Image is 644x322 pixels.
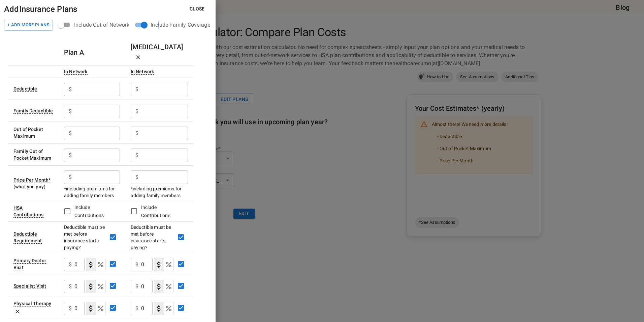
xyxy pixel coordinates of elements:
[59,165,125,201] td: *including premiums for adding family members
[154,280,174,293] div: cost type
[8,165,59,201] td: (what you pay)
[131,224,174,251] div: Deductible must be met before insurance starts paying?
[135,151,138,159] p: $
[13,149,51,161] div: Similar to Out of Pocket Maximum, but applies to your whole family. This is the maximum amount of...
[86,258,96,271] button: copayment
[155,304,163,313] svg: Select if this service charges a copay (or copayment), a set dollar amount (e.g. $30) you pay to ...
[165,261,173,269] svg: Select if this service charges coinsurance, a percentage of the medical expense that you pay to y...
[13,231,42,244] div: This option will be 'Yes' for most plans. If your plan details say something to the effect of 'de...
[86,258,106,271] div: cost type
[58,19,135,31] div: position
[131,42,188,63] h6: [MEDICAL_DATA]
[69,107,72,115] p: $
[13,258,46,270] div: Visit to your primary doctor for general care (also known as a Primary Care Provider, Primary Car...
[164,258,174,271] button: coinsurance
[13,127,43,139] div: Sometimes called 'Out of Pocket Limit' or 'Annual Limit'. This is the maximum amount of money tha...
[154,258,164,271] button: copayment
[86,280,106,293] div: cost type
[135,129,138,137] p: $
[74,205,104,218] span: Include Contributions
[69,261,72,269] p: $
[154,280,164,293] button: copayment
[13,108,53,114] div: Similar to deductible, but applies to your whole family. Once the total money spent by covered by...
[154,258,174,271] div: cost type
[155,283,163,291] svg: Select if this service charges a copay (or copayment), a set dollar amount (e.g. $30) you pay to ...
[135,304,138,313] p: $
[13,205,43,218] div: Leave the checkbox empty if you don't what an HSA (Health Savings Account) is. If the insurance p...
[135,85,138,93] p: $
[64,47,84,58] h6: Plan A
[64,69,88,75] div: Costs for services from providers who've agreed on prices with your insurance plan. There are oft...
[87,261,95,269] svg: Select if this service charges a copay (or copayment), a set dollar amount (e.g. $30) you pay to ...
[96,280,106,293] button: coinsurance
[165,283,173,291] svg: Select if this service charges coinsurance, a percentage of the medical expense that you pay to y...
[97,283,105,291] svg: Select if this service charges coinsurance, a percentage of the medical expense that you pay to y...
[135,173,138,181] p: $
[141,205,170,218] span: Include Contributions
[165,304,173,313] svg: Select if this service charges coinsurance, a percentage of the medical expense that you pay to y...
[87,283,95,291] svg: Select if this service charges a copay (or copayment), a set dollar amount (e.g. $30) you pay to ...
[135,261,138,269] p: $
[97,304,105,313] svg: Select if this service charges coinsurance, a percentage of the medical expense that you pay to y...
[13,86,37,92] div: Amount of money you must individually pay from your pocket before the health plan starts to pay. ...
[13,283,46,289] div: Sometimes called 'Specialist' or 'Specialist Office Visit'. This is a visit to a doctor with a sp...
[184,3,210,15] button: Close
[64,224,106,251] div: Deductible must be met before insurance starts paying?
[135,19,215,31] div: position
[155,261,163,269] svg: Select if this service charges a copay (or copayment), a set dollar amount (e.g. $30) you pay to ...
[125,165,193,201] td: *including premiums for adding family members
[86,302,106,315] div: cost type
[164,280,174,293] button: coinsurance
[154,302,164,315] button: copayment
[69,129,72,137] p: $
[151,21,210,29] div: Include Family Coverage
[69,304,72,313] p: $
[96,258,106,271] button: coinsurance
[13,177,51,183] div: Sometimes called 'plan cost'. The portion of the plan premium that comes out of your wallet each ...
[69,151,72,159] p: $
[96,302,106,315] button: coinsurance
[87,304,95,313] svg: Select if this service charges a copay (or copayment), a set dollar amount (e.g. $30) you pay to ...
[135,283,138,291] p: $
[97,261,105,269] svg: Select if this service charges coinsurance, a percentage of the medical expense that you pay to y...
[164,302,174,315] button: coinsurance
[86,280,96,293] button: copayment
[69,85,72,93] p: $
[135,107,138,115] p: $
[131,69,154,75] div: Costs for services from providers who've agreed on prices with your insurance plan. There are oft...
[154,302,174,315] div: cost type
[74,21,129,29] div: Include Out of Network
[13,301,51,306] div: Physical Therapy
[4,20,53,31] button: Add Plan to Comparison
[86,302,96,315] button: copayment
[4,3,77,16] h6: Add Insurance Plans
[69,173,72,181] p: $
[69,283,72,291] p: $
